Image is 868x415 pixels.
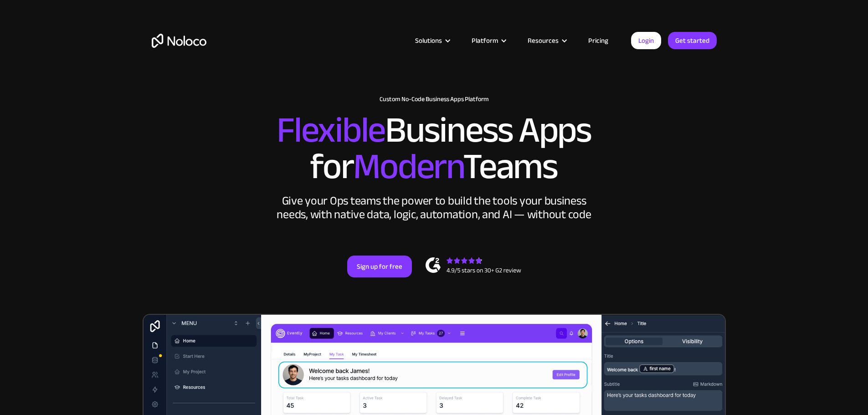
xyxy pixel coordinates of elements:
[152,96,717,103] h1: Custom No-Code Business Apps Platform
[353,133,463,200] span: Modern
[404,35,460,46] div: Solutions
[668,32,717,49] a: Get started
[152,112,717,185] h2: Business Apps for Teams
[275,194,594,221] div: Give your Ops teams the power to build the tools your business needs, with native data, logic, au...
[472,35,498,46] div: Platform
[152,34,206,48] a: home
[516,35,577,46] div: Resources
[631,32,661,49] a: Login
[577,35,620,46] a: Pricing
[460,35,516,46] div: Platform
[415,35,442,46] div: Solutions
[528,35,559,46] div: Resources
[347,256,412,277] a: Sign up for free
[277,96,385,164] span: Flexible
